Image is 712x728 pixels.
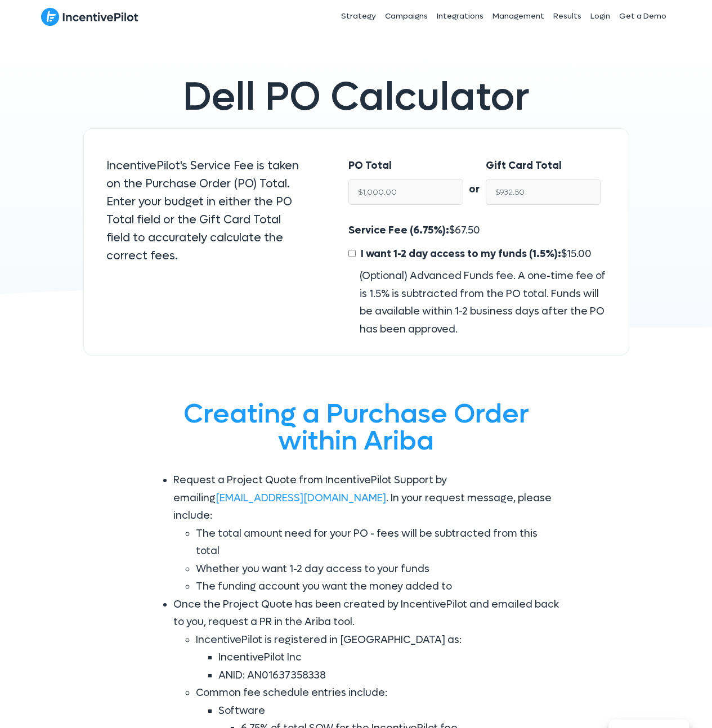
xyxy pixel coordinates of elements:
span: 67.50 [455,224,480,237]
span: $ [358,248,592,260]
span: Service Fee (6.75%): [348,224,449,237]
img: IncentivePilot [41,7,138,26]
li: The funding account you want the money added to [196,578,562,596]
span: Dell PO Calculator [183,71,530,123]
a: Integrations [432,2,488,30]
div: or [463,157,486,199]
a: Login [586,2,615,30]
div: $ [348,222,606,338]
input: I want 1-2 day access to my funds (1.5%):$15.00 [348,250,356,257]
li: IncentivePilot is registered in [GEOGRAPHIC_DATA] as: [196,631,562,685]
span: 15.00 [567,248,592,260]
li: Request a Project Quote from IncentivePilot Support by emailing . In your request message, please... [173,471,562,596]
div: (Optional) Advanced Funds fee. A one-time fee of is 1.5% is subtracted from the PO total. Funds w... [348,267,606,338]
span: Creating a Purchase Order within Ariba [183,396,529,459]
a: [EMAIL_ADDRESS][DOMAIN_NAME] [216,492,386,505]
label: Gift Card Total [486,157,562,175]
a: Management [488,2,549,30]
li: IncentivePilot Inc [218,649,562,667]
a: Get a Demo [615,2,671,30]
nav: Header Menu [259,2,671,30]
span: I want 1-2 day access to my funds (1.5%): [361,248,561,260]
li: The total amount need for your PO - fees will be subtracted from this total [196,525,562,560]
label: PO Total [348,157,392,175]
a: Results [549,2,586,30]
li: ANID: AN01637358338 [218,667,562,685]
a: Campaigns [380,2,432,30]
li: Whether you want 1-2 day access to your funds [196,560,562,578]
p: IncentivePilot's Service Fee is taken on the Purchase Order (PO) Total. Enter your budget in eith... [106,157,304,265]
a: Strategy [337,2,380,30]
